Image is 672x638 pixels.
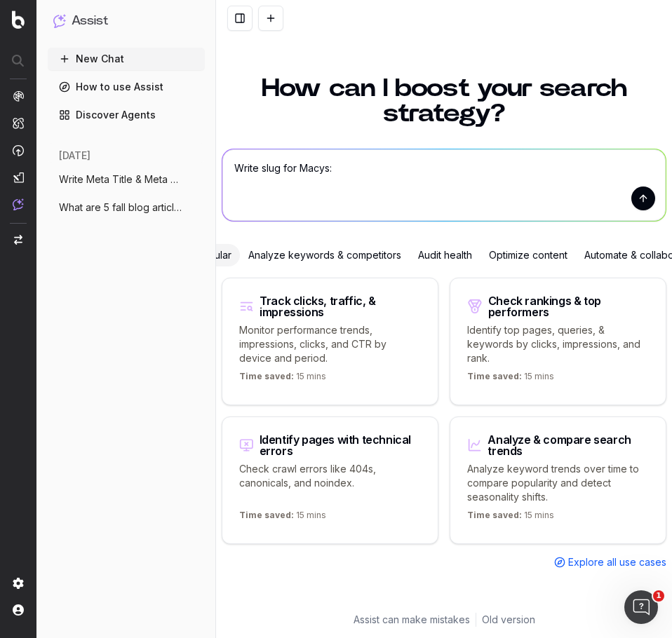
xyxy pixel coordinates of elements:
[14,235,22,245] img: Switch project
[653,590,664,602] span: 1
[482,613,535,627] a: Old version
[222,76,666,126] h1: How can I boost your search strategy?
[59,172,182,186] span: Write Meta Title & Meta Description for
[467,462,649,504] p: Analyze keyword trends over time to compare popularity and detect seasonality shifts.
[467,371,554,388] p: 15 mins
[488,295,649,318] div: Check rankings & top performers
[48,76,205,98] a: How to use Assist
[467,371,522,381] span: Time saved:
[239,462,421,504] p: Check crawl errors like 404s, canonicals, and noindex.
[53,14,66,27] img: Assist
[481,244,576,266] div: Optimize content
[13,144,24,156] img: Activation
[72,11,108,31] h1: Assist
[48,48,205,70] button: New Chat
[59,149,90,163] span: [DATE]
[53,11,199,31] button: Assist
[13,604,24,616] img: My account
[488,434,649,456] div: Analyze & compare search trends
[222,149,666,221] textarea: Write slug for Macys:
[48,104,205,126] a: Discover Agents
[13,172,24,183] img: Studio
[467,323,649,365] p: Identify top pages, queries, & keywords by clicks, impressions, and rank.
[59,201,182,215] span: What are 5 fall blog articles that cover
[13,578,24,589] img: Setting
[48,168,205,191] button: Write Meta Title & Meta Description for
[260,295,421,318] div: Track clicks, traffic, & impressions
[240,244,410,266] div: Analyze keywords & competitors
[554,555,666,569] a: Explore all use cases
[354,613,470,627] p: Assist can make mistakes
[239,510,326,527] p: 15 mins
[13,117,24,129] img: Intelligence
[467,510,554,527] p: 15 mins
[48,196,205,219] button: What are 5 fall blog articles that cover
[13,198,24,210] img: Assist
[467,510,522,520] span: Time saved:
[624,590,658,624] iframe: Intercom live chat
[568,555,666,569] span: Explore all use cases
[12,11,25,29] img: Botify logo
[410,244,481,266] div: Audit health
[260,434,421,456] div: Identify pages with technical errors
[13,90,24,102] img: Analytics
[239,323,421,365] p: Monitor performance trends, impressions, clicks, and CTR by device and period.
[239,371,326,388] p: 15 mins
[239,371,294,381] span: Time saved:
[239,510,294,520] span: Time saved:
